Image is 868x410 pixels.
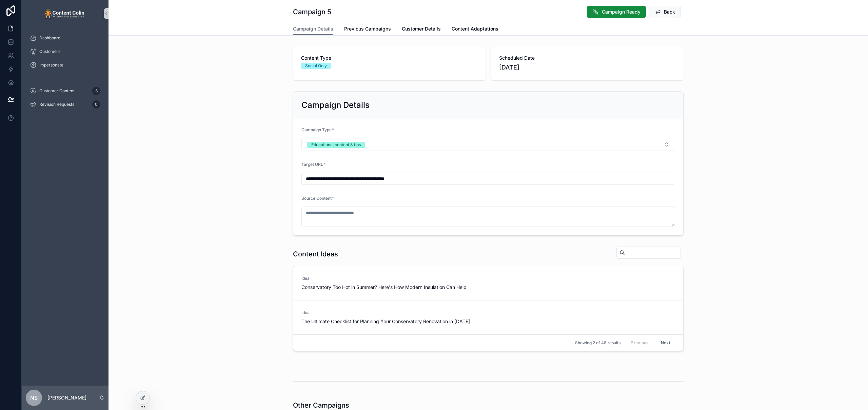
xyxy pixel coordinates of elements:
a: Revision Requests0 [26,98,104,111]
a: Campaign Details [293,23,333,36]
span: Customers [39,49,60,54]
span: Customer Details [402,25,441,32]
span: Source Content [301,196,332,201]
a: Impersonate [26,59,104,71]
span: Showing 2 of 48 results [575,340,620,346]
img: App logo [44,8,86,19]
h2: Campaign Details [301,100,370,111]
span: Customer Content [39,88,75,94]
span: Campaign Type [301,127,332,132]
span: The Ultimate Checklist for Planning Your Conservatory Renovation in [DATE] [301,318,580,325]
h1: Other Campaigns [293,401,349,410]
button: Back [649,6,681,18]
span: Revision Requests [39,102,74,107]
span: Dashboard [39,35,60,41]
span: Content Type [301,55,477,61]
div: Educational content & tips [311,142,361,148]
a: Content Adaptations [452,23,498,36]
a: Previous Campaigns [344,23,391,36]
span: Idea [301,276,580,281]
a: Customers [26,45,104,58]
span: [DATE] [499,63,675,72]
a: Customer Content3 [26,85,104,97]
span: Idea [301,310,580,315]
button: Select Button [301,138,675,151]
span: Back [664,8,675,15]
span: Target URL [301,162,323,167]
span: Impersonate [39,62,63,68]
div: 3 [92,87,100,95]
span: Previous Campaigns [344,25,391,32]
a: Dashboard [26,32,104,44]
button: Campaign Ready [587,6,646,18]
div: Social Only [305,63,327,69]
h1: Campaign 5 [293,7,331,17]
div: scrollable content [22,27,108,119]
span: Campaign Ready [602,8,640,15]
span: Content Adaptations [452,25,498,32]
p: [PERSON_NAME] [47,394,86,401]
h1: Content Ideas [293,249,338,259]
span: Campaign Details [293,25,333,32]
span: Conservatory Too Hot in Summer? Here's How Modern Insulation Can Help [301,284,580,291]
div: 0 [92,100,100,109]
span: Scheduled Date [499,55,675,61]
a: Customer Details [402,23,441,36]
span: NS [30,394,38,402]
button: Next [656,337,675,348]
